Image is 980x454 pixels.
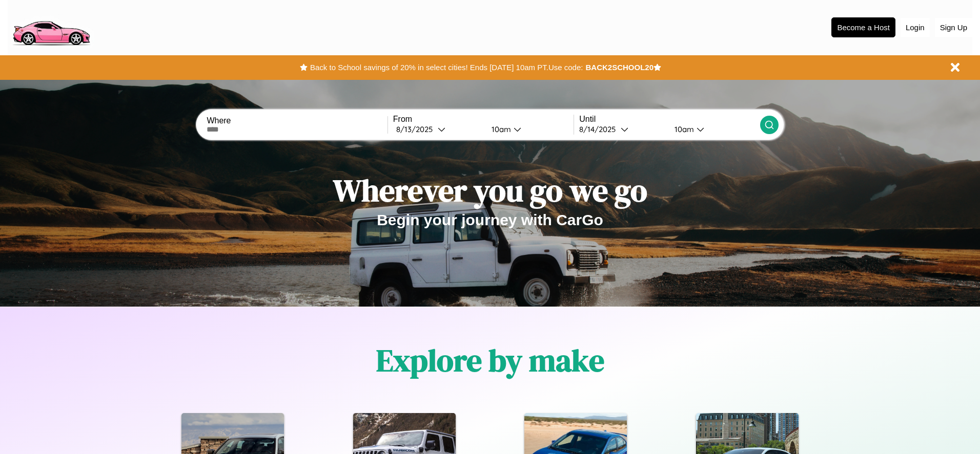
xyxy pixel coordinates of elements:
button: 10am [666,124,760,135]
div: 10am [486,124,514,134]
label: From [393,115,574,124]
div: 8 / 13 / 2025 [396,124,438,134]
h1: Explore by make [376,339,604,381]
button: 10am [483,124,574,135]
label: Until [579,115,760,124]
button: Back to School savings of 20% in select cities! Ends [DATE] 10am PT.Use code: [308,60,585,75]
b: BACK2SCHOOL20 [585,63,654,72]
button: 8/13/2025 [393,124,483,135]
label: Where [207,116,387,125]
button: Become a Host [831,17,895,37]
button: Login [901,18,930,37]
div: 8 / 14 / 2025 [579,124,621,134]
div: 10am [669,124,697,134]
img: logo [8,5,94,48]
button: Sign Up [935,18,972,37]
